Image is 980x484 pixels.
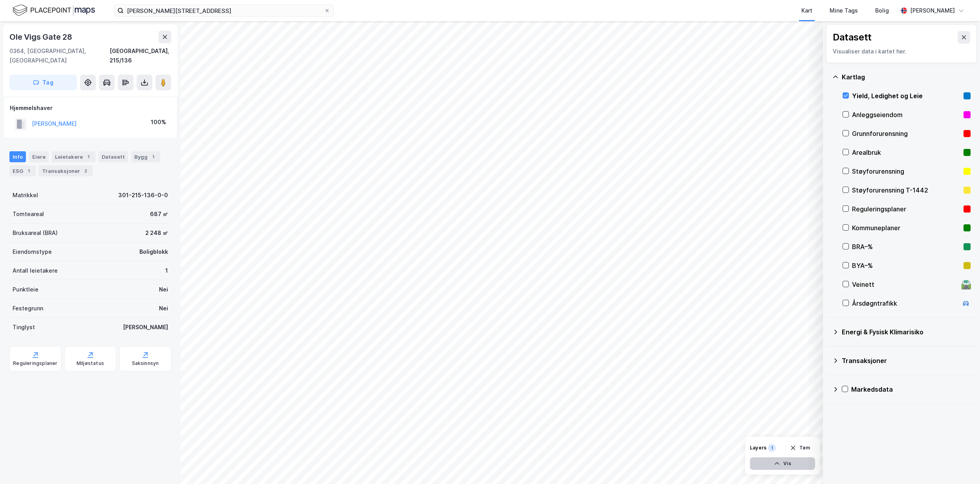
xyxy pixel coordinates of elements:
input: Søk på adresse, matrikkel, gårdeiere, leietakere eller personer [124,5,324,16]
div: Energi & Fysisk Klimarisiko [842,327,971,337]
button: Tøm [785,442,815,454]
div: BRA–% [852,242,960,251]
div: 301-215-136-0-0 [118,191,168,200]
div: [PERSON_NAME] [910,6,955,15]
div: Festegrunn [13,304,43,313]
div: Layers [750,445,766,451]
div: [GEOGRAPHIC_DATA], 215/136 [110,46,171,65]
div: 1 [165,266,168,275]
div: Anleggseiendom [852,110,960,119]
div: Kart [801,6,812,15]
div: Eiere [29,151,49,162]
div: Hjemmelshaver [10,103,171,113]
div: Punktleie [13,285,38,294]
div: Kontrollprogram for chat [941,446,980,484]
div: Mine Tags [830,6,858,15]
div: ESG [9,165,36,176]
div: Transaksjoner [842,356,971,365]
div: Årsdøgntrafikk [852,299,958,308]
div: Støyforurensning T-1442 [852,185,960,195]
div: Bruksareal (BRA) [13,228,58,238]
div: 0364, [GEOGRAPHIC_DATA], [GEOGRAPHIC_DATA] [9,46,110,65]
div: 🛣️ [961,279,971,290]
div: Leietakere [52,151,95,162]
div: Antall leietakere [13,266,58,275]
button: Tag [9,75,77,90]
div: 100% [151,117,166,127]
div: Markedsdata [851,385,971,394]
div: Transaksjoner [39,165,93,176]
button: Vis [750,457,815,470]
div: Tinglyst [13,323,35,332]
div: Kartlag [842,72,971,82]
div: 1 [149,153,157,161]
div: Veinett [852,280,958,289]
div: Støyforurensning [852,167,960,176]
div: 1 [768,444,776,452]
div: Yield, Ledighet og Leie [852,91,960,101]
div: Eiendomstype [13,247,52,257]
div: Boligblokk [139,247,168,257]
div: Reguleringsplaner [852,204,960,214]
img: logo.f888ab2527a4732fd821a326f86c7f29.svg [13,4,95,17]
div: Arealbruk [852,148,960,157]
div: Datasett [99,151,128,162]
div: Bolig [875,6,889,15]
iframe: Chat Widget [941,446,980,484]
div: Reguleringsplaner [13,360,57,367]
div: Saksinnsyn [132,360,159,367]
div: 1 [84,153,92,161]
div: Info [9,151,26,162]
div: 1 [25,167,33,175]
div: Nei [159,304,168,313]
div: Matrikkel [13,191,38,200]
div: Tomteareal [13,209,44,219]
div: Datasett [833,31,872,44]
div: 2 248 ㎡ [145,228,168,238]
div: 687 ㎡ [150,209,168,219]
div: Nei [159,285,168,294]
div: Miljøstatus [77,360,104,367]
div: Bygg [131,151,160,162]
div: Visualiser data i kartet her. [833,47,970,56]
div: Kommuneplaner [852,223,960,233]
div: Ole Vigs Gate 28 [9,31,74,43]
div: 2 [82,167,90,175]
div: [PERSON_NAME] [123,323,168,332]
div: Grunnforurensning [852,129,960,138]
div: BYA–% [852,261,960,270]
